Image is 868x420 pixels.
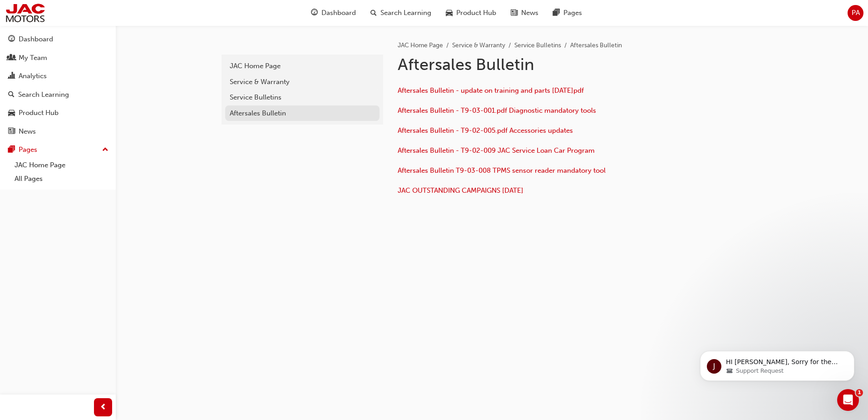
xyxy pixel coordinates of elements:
div: Search Learning [18,90,69,100]
span: prev-icon [100,402,107,413]
div: News [19,126,36,137]
button: Pages [4,141,112,158]
a: Product Hub [4,105,112,121]
span: Search Learning [380,8,431,18]
a: Aftersales Bulletin - update on training and parts [DATE]pdf [398,86,584,95]
span: search-icon [8,91,15,99]
div: Product Hub [19,108,59,118]
span: news-icon [8,128,15,136]
span: search-icon [370,7,377,19]
a: JAC OUTSTANDING CAMPAIGNS [DATE] [398,186,523,195]
span: car-icon [446,7,453,19]
a: Aftersales Bulletin - T9-02-009 JAC Service Loan Car Program [398,146,595,155]
span: 1 [856,389,863,396]
div: Pages [19,145,37,155]
div: Dashboard [19,34,53,45]
span: guage-icon [311,7,318,19]
iframe: Intercom notifications message [686,332,868,395]
a: car-iconProduct Hub [439,4,503,22]
a: Analytics [4,68,112,85]
div: My Team [19,53,47,63]
div: Service Bulletins [230,92,375,103]
a: JAC Home Page [225,58,380,74]
span: Product Hub [456,8,496,18]
div: Service & Warranty [230,77,375,87]
span: up-icon [102,144,108,156]
a: news-iconNews [503,4,546,22]
div: Aftersales Bulletin [230,108,375,119]
div: JAC Home Page [230,61,375,71]
a: Service Bulletins [225,90,380,105]
span: people-icon [8,54,15,62]
span: Dashboard [321,8,356,18]
h1: Aftersales Bulletin [398,55,695,75]
a: My Team [4,50,112,66]
div: Analytics [19,71,47,81]
a: pages-iconPages [546,4,589,22]
img: jac-portal [5,3,46,23]
span: PA [852,8,860,18]
a: Aftersales Bulletin [225,105,380,121]
button: PA [848,5,863,21]
a: All Pages [11,172,112,186]
a: Aftersales Bulletin T9-03-008 TPMS sensor reader mandatory tool [398,166,606,175]
a: guage-iconDashboard [304,4,363,22]
a: Service Bulletins [514,41,561,49]
a: Aftersales Bulletin - T9-02-005.pdf Accessories updates [398,126,573,135]
span: pages-icon [8,146,15,154]
span: News [521,8,538,18]
li: Aftersales Bulletin [570,40,622,51]
iframe: Intercom live chat [837,389,859,411]
a: Dashboard [4,31,112,48]
span: car-icon [8,109,15,117]
span: Pages [563,8,582,18]
span: pages-icon [553,7,560,19]
a: JAC Home Page [11,158,112,172]
a: Service & Warranty [225,74,380,90]
a: search-iconSearch Learning [363,4,439,22]
a: News [4,123,112,140]
span: guage-icon [8,35,15,44]
a: Search Learning [4,86,112,103]
a: Service & Warranty [452,41,505,49]
span: news-icon [511,7,518,19]
button: DashboardMy TeamAnalyticsSearch LearningProduct HubNews [4,29,112,141]
a: JAC Home Page [398,41,443,49]
a: Aftersales Bulletin - T9-03-001.pdf Diagnostic mandatory tools [398,106,596,115]
span: chart-icon [8,72,15,80]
